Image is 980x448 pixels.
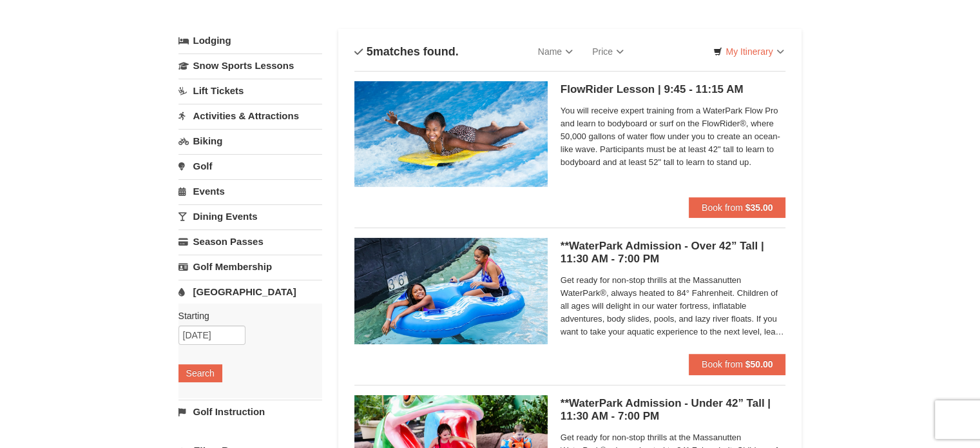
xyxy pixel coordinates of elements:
span: Get ready for non-stop thrills at the Massanutten WaterPark®, always heated to 84° Fahrenheit. Ch... [561,274,786,338]
button: Search [178,364,222,382]
img: 6619917-720-80b70c28.jpg [354,238,548,344]
label: Starting [178,309,312,322]
strong: $35.00 [745,202,773,213]
h4: matches found. [354,45,459,58]
strong: $50.00 [745,359,773,369]
h5: FlowRider Lesson | 9:45 - 11:15 AM [561,83,786,96]
button: Book from $35.00 [689,197,786,218]
a: Golf Instruction [178,400,322,424]
a: Name [528,39,582,64]
img: 6619917-216-363963c7.jpg [354,81,548,187]
a: Golf Membership [178,255,322,278]
a: Golf [178,154,322,178]
a: Lodging [178,29,322,52]
a: Activities & Attractions [178,104,322,128]
a: Events [178,179,322,203]
h5: **WaterPark Admission - Over 42” Tall | 11:30 AM - 7:00 PM [561,240,786,266]
h5: **WaterPark Admission - Under 42” Tall | 11:30 AM - 7:00 PM [561,397,786,423]
a: Season Passes [178,229,322,253]
span: You will receive expert training from a WaterPark Flow Pro and learn to bodyboard or surf on the ... [561,104,786,169]
a: [GEOGRAPHIC_DATA] [178,280,322,304]
a: My Itinerary [705,42,792,61]
a: Dining Events [178,204,322,228]
span: Book from [702,359,743,369]
button: Book from $50.00 [689,354,786,375]
a: Snow Sports Lessons [178,54,322,77]
span: Book from [702,202,743,213]
a: Lift Tickets [178,79,322,102]
span: 5 [367,45,373,58]
a: Price [582,39,633,64]
a: Biking [178,129,322,153]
